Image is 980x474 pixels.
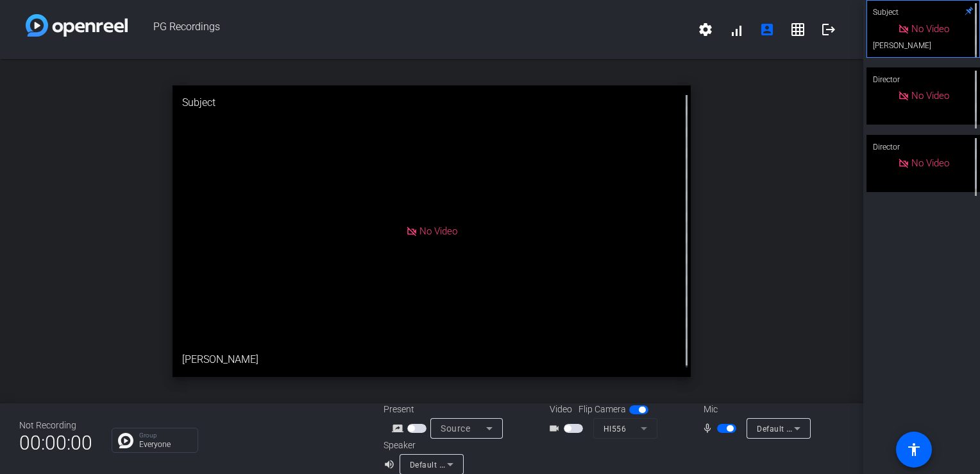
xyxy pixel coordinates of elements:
[419,225,457,237] span: No Video
[906,442,922,457] mat-icon: accessibility
[702,421,717,436] mat-icon: mic_none
[866,135,980,159] div: Director
[911,90,949,101] span: No Video
[139,441,191,448] p: Everyone
[139,432,191,439] p: Group
[550,403,572,416] span: Video
[128,14,690,45] span: PG Recordings
[821,22,836,37] mat-icon: logout
[392,421,407,436] mat-icon: screen_share_outline
[441,423,470,434] span: Source
[866,67,980,92] div: Director
[19,427,92,459] span: 00:00:00
[384,457,399,472] mat-icon: volume_up
[911,157,949,169] span: No Video
[757,423,928,434] span: Default - Microphone Array (Realtek(R) Audio)
[790,22,806,37] mat-icon: grid_on
[548,421,564,436] mat-icon: videocam_outline
[26,14,128,37] img: white-gradient.svg
[911,23,949,35] span: No Video
[721,14,752,45] button: signal_cellular_alt
[384,403,512,416] div: Present
[410,459,548,470] span: Default - Speakers (Realtek(R) Audio)
[384,439,460,452] div: Speaker
[698,22,713,37] mat-icon: settings
[173,85,691,120] div: Subject
[118,433,133,448] img: Chat Icon
[579,403,626,416] span: Flip Camera
[691,403,819,416] div: Mic
[759,22,775,37] mat-icon: account_box
[19,419,92,432] div: Not Recording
